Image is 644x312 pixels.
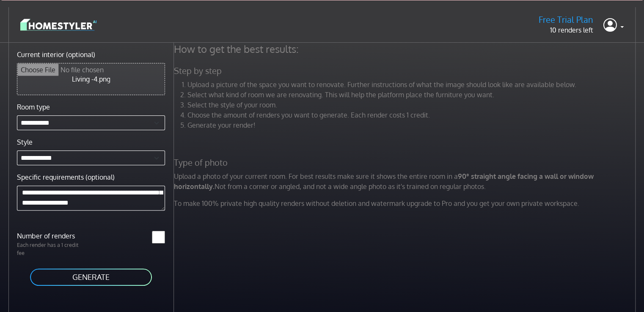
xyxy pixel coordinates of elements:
[539,25,593,35] p: 10 renders left
[12,231,91,241] label: Number of renders
[20,17,96,32] img: logo-3de290ba35641baa71223ecac5eacb59cb85b4c7fdf211dc9aaecaaee71ea2f8.svg
[187,100,638,110] li: Select the style of your room.
[12,241,91,257] p: Each render has a 1 credit fee
[169,198,643,208] p: To make 100% private high quality renders without deletion and watermark upgrade to Pro and you g...
[169,66,643,76] h5: Step by step
[17,137,33,147] label: Style
[17,102,50,112] label: Room type
[539,14,593,25] h5: Free Trial Plan
[187,120,638,130] li: Generate your render!
[17,49,95,60] label: Current interior (optional)
[17,172,115,182] label: Specific requirements (optional)
[169,157,643,168] h5: Type of photo
[169,43,643,55] h4: How to get the best results:
[29,268,153,287] button: GENERATE
[174,172,594,191] strong: 90° straight angle facing a wall or window horizontally.
[169,171,643,192] p: Upload a photo of your current room. For best results make sure it shows the entire room in a Not...
[187,90,638,100] li: Select what kind of room we are renovating. This will help the platform place the furniture you w...
[187,79,638,90] li: Upload a picture of the space you want to renovate. Further instructions of what the image should...
[187,110,638,120] li: Choose the amount of renders you want to generate. Each render costs 1 credit.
